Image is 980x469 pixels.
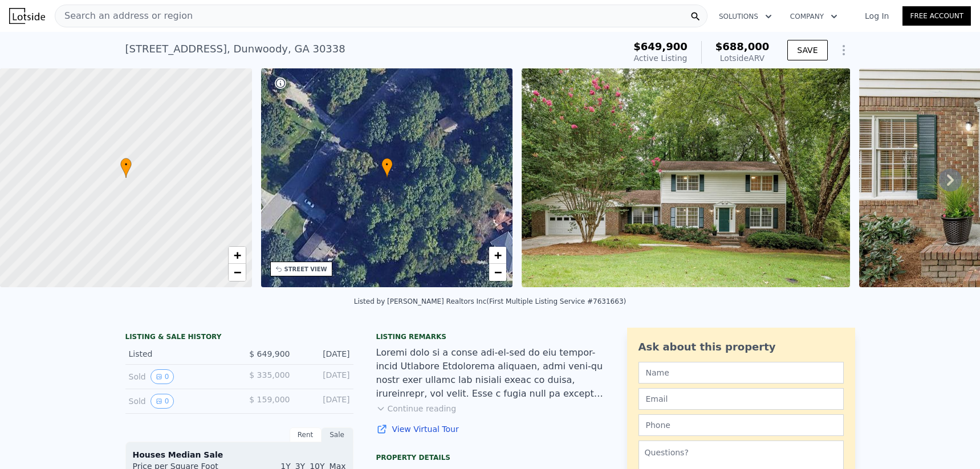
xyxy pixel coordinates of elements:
div: LISTING & SALE HISTORY [125,332,353,344]
button: View historical data [151,394,174,409]
input: Phone [639,414,844,436]
input: Email [639,388,844,410]
span: • [120,160,132,170]
div: Sold [129,369,230,384]
button: SAVE [787,40,827,60]
img: Lotside [9,8,45,24]
span: $649,900 [633,40,688,52]
div: Lotside ARV [715,52,770,64]
a: Zoom out [489,264,506,281]
div: Listed by [PERSON_NAME] Realtors Inc (First Multiple Listing Service #7631663) [354,297,626,305]
span: $688,000 [715,40,770,52]
div: Listing remarks [376,332,604,341]
div: STREET VIEW [284,265,327,274]
a: Zoom in [489,247,506,264]
a: Free Account [902,6,971,26]
div: Property details [376,453,604,462]
button: Company [781,6,847,27]
div: Sale [322,427,353,442]
span: $ 159,000 [249,395,290,404]
span: Active Listing [634,54,688,63]
span: + [494,248,502,262]
button: Show Options [832,39,855,62]
span: + [233,248,241,262]
button: Continue reading [376,403,457,414]
button: Solutions [710,6,781,27]
button: View historical data [151,369,174,384]
div: • [381,158,393,178]
span: $ 649,900 [249,349,290,358]
div: Listed [129,348,230,360]
a: View Virtual Tour [376,423,604,435]
a: Zoom in [229,247,246,264]
a: Zoom out [229,264,246,281]
span: − [494,265,502,279]
div: Rent [290,427,322,442]
span: − [233,265,241,279]
div: [DATE] [299,369,350,384]
a: Log In [851,10,902,22]
div: • [120,158,132,178]
span: $ 335,000 [249,370,290,380]
div: Sold [129,394,230,409]
input: Name [639,362,844,384]
span: Search an address or region [55,9,193,23]
div: Loremi dolo si a conse adi-el-sed do eiu tempor-incid Utlabore Etdolorema aliquaen, admi veni-qu ... [376,346,604,401]
div: [DATE] [299,348,350,360]
div: Houses Median Sale [133,449,346,460]
img: Sale: 167456779 Parcel: 14403663 [522,68,850,287]
div: Ask about this property [639,339,844,355]
div: [DATE] [299,394,350,409]
span: • [381,160,393,170]
div: [STREET_ADDRESS] , Dunwoody , GA 30338 [125,41,345,57]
